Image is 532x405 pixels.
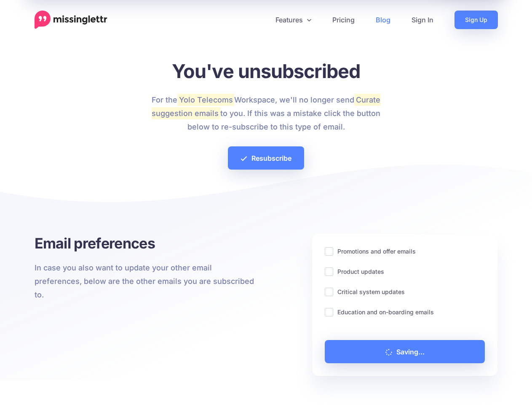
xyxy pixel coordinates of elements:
[78,355,118,363] a: cookie policy
[177,94,234,105] mark: Yolo Telecoms
[265,11,322,29] a: Features
[152,94,380,119] mark: Curate suggestion emails
[228,146,304,170] a: Resubscribe
[13,299,156,365] span: This website (and some of its third-party tools) use cookies. These are important as they allow u...
[401,11,444,29] a: Sign In
[35,234,260,253] h3: Email preferences
[13,375,82,392] a: Accept
[35,261,260,302] p: In case you also want to update your other email preferences, below are the other emails you are ...
[325,340,485,363] a: Saving...
[322,11,365,29] a: Pricing
[13,276,156,291] span: We use cookies
[86,375,156,392] a: Configure
[365,11,401,29] a: Blog
[147,59,385,83] h1: You've unsubscribed
[337,307,434,317] label: Education and on-boarding emails
[454,11,498,29] a: Sign Up
[147,93,385,134] p: For the Workspace, we'll no longer send to you. If this was a mistake click the button below to r...
[337,267,384,276] label: Product updates
[337,287,405,297] label: Critical system updates
[337,246,416,256] label: Promotions and offer emails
